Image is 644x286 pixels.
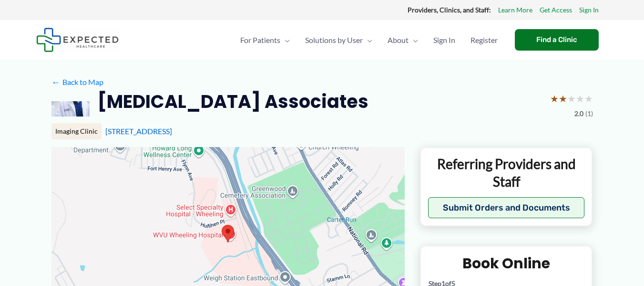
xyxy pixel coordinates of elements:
[559,90,567,107] span: ★
[51,123,102,139] div: Imaging Clinic
[515,29,599,51] a: Find a Clinic
[429,254,584,273] h2: Book Online
[540,4,572,16] a: Get Access
[463,23,505,57] a: Register
[97,90,368,113] h2: [MEDICAL_DATA] Associates
[305,23,363,57] span: Solutions by User
[428,197,585,218] button: Submit Orders and Documents
[426,23,463,57] a: Sign In
[36,28,119,52] img: Expected Healthcare Logo - side, dark font, small
[585,107,593,120] span: (1)
[233,23,297,57] a: For PatientsMenu Toggle
[280,23,290,57] span: Menu Toggle
[388,23,409,57] span: About
[574,107,583,120] span: 2.0
[51,77,61,86] span: ←
[297,23,380,57] a: Solutions by UserMenu Toggle
[233,23,505,57] nav: Primary Site Navigation
[433,23,455,57] span: Sign In
[408,6,491,14] strong: Providers, Clinics, and Staff:
[498,4,532,16] a: Learn More
[579,4,599,16] a: Sign In
[363,23,372,57] span: Menu Toggle
[584,90,593,107] span: ★
[105,127,172,136] a: [STREET_ADDRESS]
[240,23,280,57] span: For Patients
[51,75,103,89] a: ←Back to Map
[428,155,585,190] p: Referring Providers and Staff
[550,90,559,107] span: ★
[470,23,498,57] span: Register
[576,90,584,107] span: ★
[567,90,576,107] span: ★
[380,23,426,57] a: AboutMenu Toggle
[409,23,418,57] span: Menu Toggle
